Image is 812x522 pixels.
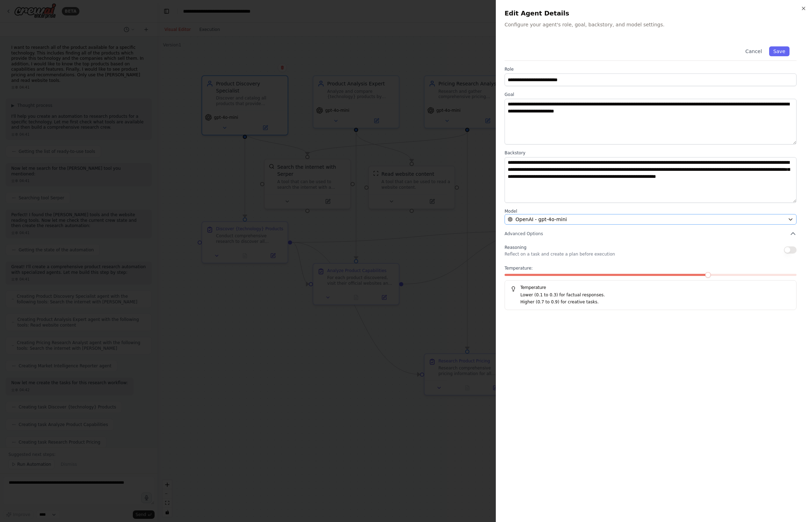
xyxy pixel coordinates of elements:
[741,46,766,56] button: Cancel
[769,46,790,56] button: Save
[505,265,533,271] span: Temperature:
[505,208,797,214] label: Model
[505,230,797,237] button: Advanced Options
[511,285,791,290] h5: Temperature
[515,216,567,223] span: OpenAI - gpt-4o-mini
[520,299,791,306] p: Higher (0.7 to 0.9) for creative tasks.
[505,21,804,28] p: Configure your agent's role, goal, backstory, and model settings.
[505,8,804,18] h2: Edit Agent Details
[505,214,797,225] button: OpenAI - gpt-4o-mini
[505,245,526,250] span: Reasoning
[505,231,543,237] span: Advanced Options
[505,92,797,97] label: Goal
[505,150,797,156] label: Backstory
[505,66,797,72] label: Role
[520,292,791,299] p: Lower (0.1 to 0.3) for factual responses.
[505,251,615,257] p: Reflect on a task and create a plan before execution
